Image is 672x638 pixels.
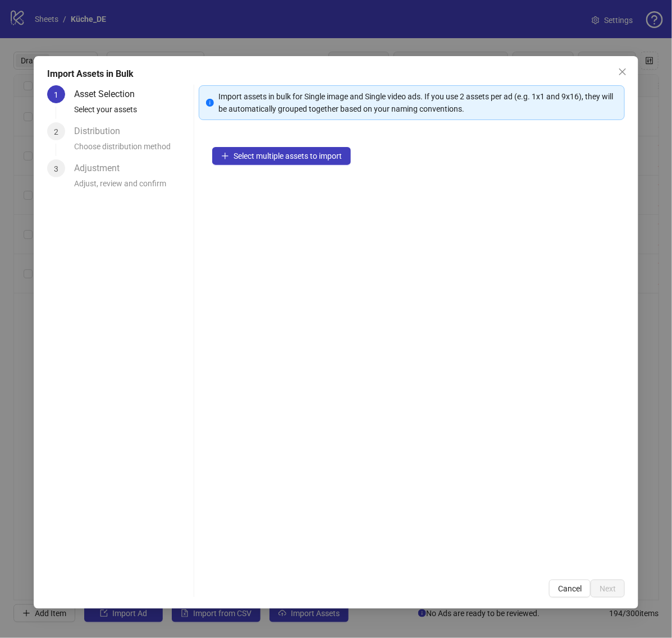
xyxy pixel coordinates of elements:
[558,584,582,593] span: Cancel
[54,127,58,136] span: 2
[74,159,129,177] div: Adjustment
[218,90,618,115] div: Import assets in bulk for Single image and Single video ads. If you use 2 assets per ad (e.g. 1x1...
[74,85,144,103] div: Asset Selection
[234,152,342,160] span: Select multiple assets to import
[549,580,591,598] button: Cancel
[47,67,625,81] div: Import Assets in Bulk
[54,90,58,99] span: 1
[74,122,129,140] div: Distribution
[74,103,189,122] div: Select your assets
[618,67,627,76] span: close
[212,147,351,165] button: Select multiple assets to import
[614,63,632,81] button: Close
[54,164,58,173] span: 3
[221,152,229,160] span: plus
[74,140,189,159] div: Choose distribution method
[591,580,625,598] button: Next
[206,99,214,107] span: info-circle
[74,177,189,196] div: Adjust, review and confirm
